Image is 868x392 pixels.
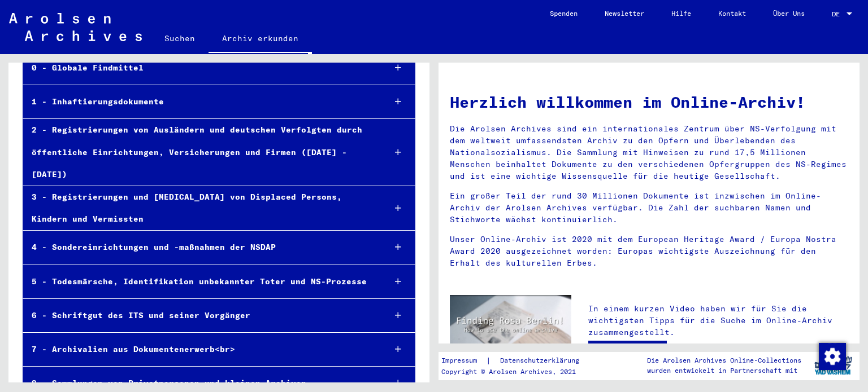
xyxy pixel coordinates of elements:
div: 6 - Schriftgut des ITS und seiner Vorgänger [23,305,376,327]
div: 7 - Archivalien aus Dokumentenerwerb<br> [23,338,376,360]
h1: Herzlich willkommen im Online-Archiv! [450,90,848,114]
a: Video ansehen [588,341,667,363]
a: Suchen [151,25,209,52]
div: 3 - Registrierungen und [MEDICAL_DATA] von Displaced Persons, Kindern und Vermissten [23,186,376,230]
img: yv_logo.png [812,351,854,380]
p: Die Arolsen Archives sind ein internationales Zentrum über NS-Verfolgung mit dem weltweit umfasse... [450,123,848,182]
img: Zustimmung ändern [819,343,846,370]
div: 4 - Sondereinrichtungen und -maßnahmen der NSDAP [23,236,376,258]
a: Impressum [441,355,486,367]
p: Die Arolsen Archives Online-Collections [647,355,801,365]
span: DE [832,10,844,18]
img: video.jpg [450,295,571,361]
a: Datenschutzerklärung [491,355,593,367]
a: Archiv erkunden [209,25,312,54]
div: 5 - Todesmärsche, Identifikation unbekannter Toter und NS-Prozesse [23,271,376,293]
div: 1 - Inhaftierungsdokumente [23,91,376,113]
div: 2 - Registrierungen von Ausländern und deutschen Verfolgten durch öffentliche Einrichtungen, Vers... [23,119,376,186]
p: In einem kurzen Video haben wir für Sie die wichtigsten Tipps für die Suche im Online-Archiv zusa... [588,303,848,338]
img: Arolsen_neg.svg [9,13,142,41]
p: wurden entwickelt in Partnerschaft mit [647,365,801,376]
p: Copyright © Arolsen Archives, 2021 [441,367,593,377]
div: 0 - Globale Findmittel [23,57,376,79]
div: | [441,355,593,367]
p: Ein großer Teil der rund 30 Millionen Dokumente ist inzwischen im Online-Archiv der Arolsen Archi... [450,190,848,226]
p: Unser Online-Archiv ist 2020 mit dem European Heritage Award / Europa Nostra Award 2020 ausgezeic... [450,234,848,269]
